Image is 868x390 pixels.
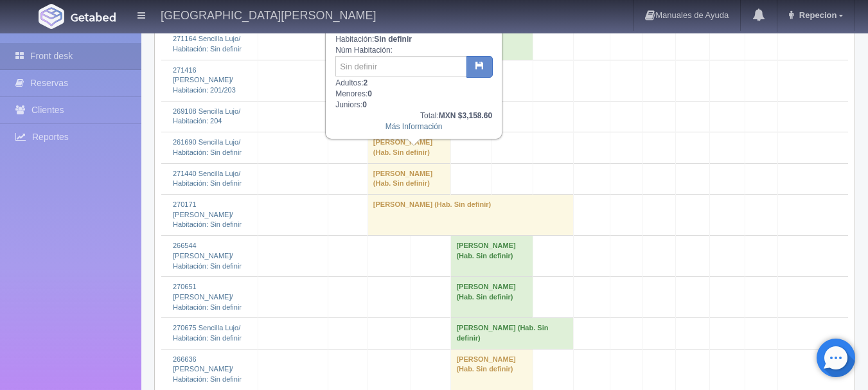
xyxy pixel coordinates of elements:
b: Sin definir [374,35,412,44]
a: 270171 [PERSON_NAME]/Habitación: Sin definir [173,200,242,228]
a: 270651 [PERSON_NAME]/Habitación: Sin definir [173,283,242,310]
a: 266544 [PERSON_NAME]/Habitación: Sin definir [173,242,242,269]
b: MXN $3,158.60 [439,111,492,120]
a: 269108 Sencilla Lujo/Habitación: 204 [173,107,240,125]
a: Más Información [385,122,443,131]
td: [PERSON_NAME] (Hab. Sin definir) [451,236,533,277]
a: 261690 Sencilla Lujo/Habitación: Sin definir [173,138,242,156]
td: [PERSON_NAME] (Hab. Sin definir) [451,277,533,318]
a: 271440 Sencilla Lujo/Habitación: Sin definir [173,170,242,188]
a: 270675 Sencilla Lujo/Habitación: Sin definir [173,324,242,342]
td: [PERSON_NAME] (Hab. Sin definir) [368,132,451,163]
img: Getabed [71,12,116,22]
b: 0 [368,89,372,98]
a: 266636 [PERSON_NAME]/Habitación: Sin definir [173,355,242,383]
td: [PERSON_NAME] (Hab. Sin definir) [368,163,451,194]
h4: [GEOGRAPHIC_DATA][PERSON_NAME] [161,6,376,22]
td: [PERSON_NAME] (Hab. Sin definir) [451,349,533,390]
b: 0 [362,100,367,109]
td: [PERSON_NAME] (Hab. Sin definir) [368,194,573,235]
span: Repecion [796,10,837,20]
b: 2 [364,78,368,87]
input: Sin definir [335,56,467,76]
a: 271164 Sencilla Lujo/Habitación: Sin definir [173,35,242,53]
div: Total: [335,111,492,121]
a: 271416 [PERSON_NAME]/Habitación: 201/203 [173,66,236,94]
td: [PERSON_NAME] (Hab. Sin definir) [451,318,573,349]
img: Getabed [39,4,64,29]
div: Fechas: Habitación: Núm Habitación: Adultos: Menores: Juniors: [326,6,501,138]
